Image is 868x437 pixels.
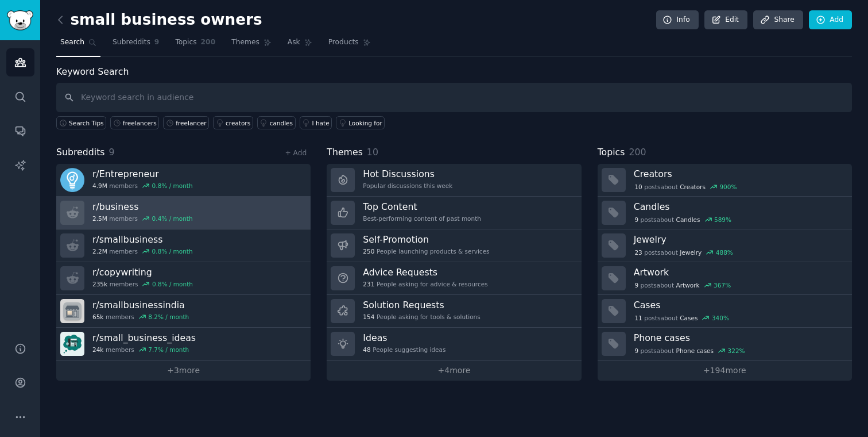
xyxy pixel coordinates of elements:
[712,314,729,322] div: 340 %
[363,168,452,180] h3: Hot Discussions
[676,216,700,224] span: Candles
[92,168,193,180] h3: r/ Entrepreneur
[634,201,844,213] h3: Candles
[634,314,642,322] span: 11
[60,299,84,323] img: smallbusinessindia
[270,119,293,127] div: candles
[327,164,581,197] a: Hot DiscussionsPopular discussions this week
[285,149,307,157] a: + Add
[363,201,481,213] h3: Top Content
[175,37,196,48] span: Topics
[598,295,852,328] a: Cases11postsaboutCases340%
[634,332,844,344] h3: Phone cases
[92,247,193,255] div: members
[363,280,487,288] div: People asking for advice & resources
[154,37,160,48] span: 9
[92,346,103,354] span: 24k
[152,182,193,190] div: 0.8 % / month
[714,281,731,289] div: 367 %
[363,247,374,255] span: 250
[201,37,216,48] span: 200
[656,10,699,30] a: Info
[714,216,731,224] div: 589 %
[363,332,445,344] h3: Ideas
[257,116,296,129] a: candles
[629,147,646,158] span: 200
[56,229,311,262] a: r/smallbusiness2.2Mmembers0.8% / month
[327,262,581,295] a: Advice Requests231People asking for advice & resources
[327,328,581,361] a: Ideas48People suggesting ideas
[92,182,193,190] div: members
[719,183,737,191] div: 900 %
[634,347,638,355] span: 9
[56,164,311,197] a: r/Entrepreneur4.9Mmembers0.8% / month
[348,119,382,127] div: Looking for
[56,83,852,112] input: Keyword search in audience
[363,214,481,223] div: Best-performing content of past month
[634,247,734,258] div: post s about
[363,313,480,321] div: People asking for tools & solutions
[634,313,730,323] div: post s about
[598,145,625,160] span: Topics
[680,248,702,256] span: Jewelry
[152,214,193,223] div: 0.4 % / month
[92,299,189,311] h3: r/ smallbusinessindia
[92,313,103,321] span: 65k
[363,346,445,354] div: People suggesting ideas
[148,346,189,354] div: 7.7 % / month
[56,145,105,160] span: Subreddits
[109,147,115,158] span: 9
[598,164,852,197] a: Creators10postsaboutCreators900%
[327,361,581,381] a: +4more
[92,247,107,255] span: 2.2M
[324,33,375,57] a: Products
[92,266,193,278] h3: r/ copywriting
[56,33,100,57] a: Search
[92,214,193,223] div: members
[163,116,209,129] a: freelancer
[56,11,262,29] h2: small business owners
[363,346,370,354] span: 48
[60,37,84,48] span: Search
[171,33,219,57] a: Topics200
[363,313,374,321] span: 154
[56,295,311,328] a: r/smallbusinessindia65kmembers8.2% / month
[634,281,638,289] span: 9
[148,313,189,321] div: 8.2 % / month
[598,262,852,295] a: Artwork9postsaboutArtwork367%
[226,119,250,127] div: creators
[227,33,276,57] a: Themes
[92,332,196,344] h3: r/ small_business_ideas
[60,332,84,356] img: small_business_ideas
[123,119,157,127] div: freelancers
[327,229,581,262] a: Self-Promotion250People launching products & services
[92,313,189,321] div: members
[598,361,852,381] a: +194more
[634,299,844,311] h3: Cases
[328,37,359,48] span: Products
[716,248,733,256] div: 488 %
[92,346,196,354] div: members
[634,216,638,224] span: 9
[152,280,193,288] div: 0.8 % / month
[634,266,844,278] h3: Artwork
[598,328,852,361] a: Phone cases9postsaboutPhone cases322%
[634,168,844,180] h3: Creators
[704,10,747,30] a: Edit
[363,247,489,255] div: People launching products & services
[284,33,316,57] a: Ask
[288,37,300,48] span: Ask
[231,37,259,48] span: Themes
[634,346,746,356] div: post s about
[634,280,732,290] div: post s about
[56,66,129,77] label: Keyword Search
[634,233,844,246] h3: Jewelry
[176,119,206,127] div: freelancer
[213,116,253,129] a: creators
[56,262,311,295] a: r/copywriting235kmembers0.8% / month
[92,233,193,246] h3: r/ smallbusiness
[152,247,193,255] div: 0.8 % / month
[598,229,852,262] a: Jewelry23postsaboutJewelry488%
[92,201,193,213] h3: r/ business
[363,266,487,278] h3: Advice Requests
